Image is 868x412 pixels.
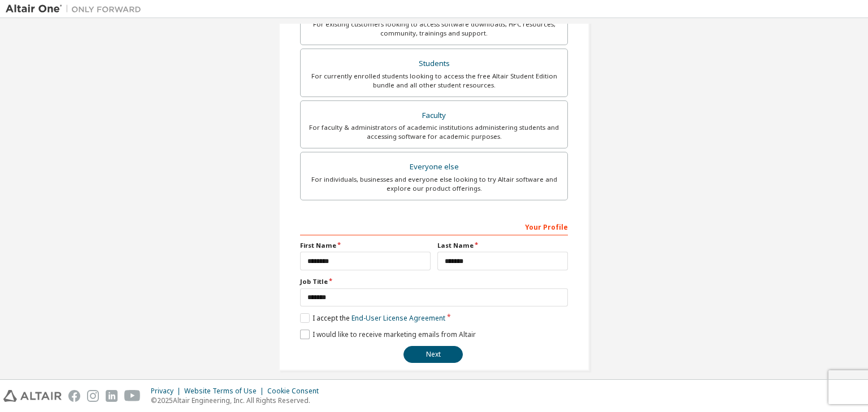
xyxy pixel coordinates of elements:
img: youtube.svg [124,390,141,402]
p: © 2025 Altair Engineering, Inc. All Rights Reserved. [151,396,325,405]
img: linkedin.svg [106,390,118,402]
label: First Name [300,241,431,250]
img: instagram.svg [87,390,99,402]
div: Students [307,56,561,72]
div: Faculty [307,108,561,124]
label: I accept the [300,313,445,323]
img: altair_logo.svg [3,390,62,402]
div: Privacy [151,387,184,396]
img: Altair One [6,3,147,15]
div: For faculty & administrators of academic institutions administering students and accessing softwa... [307,123,561,141]
div: Everyone else [307,159,561,175]
a: End-User License Agreement [351,313,445,323]
div: Your Profile [300,217,568,235]
img: facebook.svg [68,390,80,402]
div: Cookie Consent [267,387,325,396]
label: Last Name [437,241,568,250]
div: For individuals, businesses and everyone else looking to try Altair software and explore our prod... [307,175,561,193]
label: Job Title [300,277,568,286]
div: For currently enrolled students looking to access the free Altair Student Edition bundle and all ... [307,72,561,90]
button: Next [403,346,463,363]
div: Website Terms of Use [184,387,267,396]
div: For existing customers looking to access software downloads, HPC resources, community, trainings ... [307,20,561,38]
label: I would like to receive marketing emails from Altair [300,330,476,339]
